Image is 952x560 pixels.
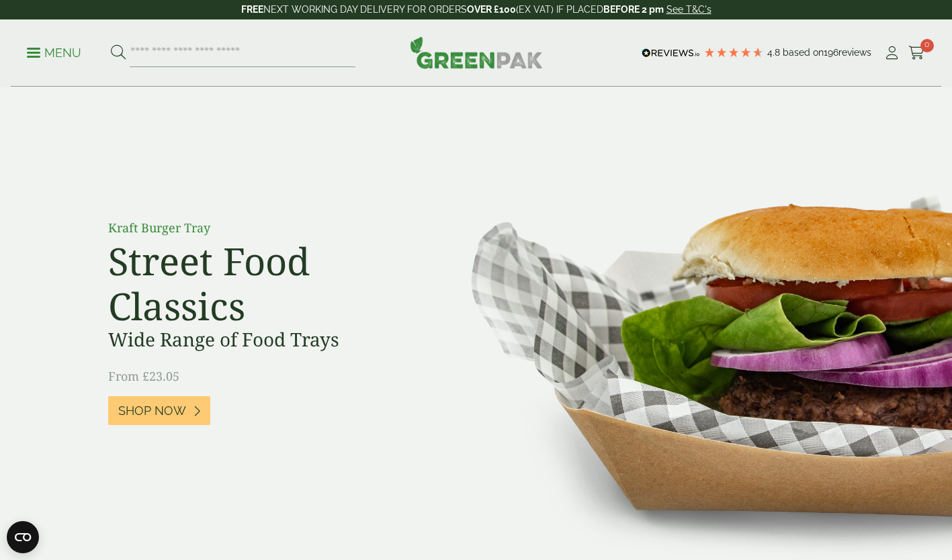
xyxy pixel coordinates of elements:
div: 4.79 Stars [703,46,764,58]
a: Shop Now [108,396,210,425]
a: 0 [908,43,925,63]
a: Menu [27,45,81,58]
span: 0 [920,39,934,52]
strong: BEFORE 2 pm [603,4,664,15]
p: Menu [27,45,81,61]
strong: FREE [241,4,263,15]
img: REVIEWS.io [642,48,700,58]
span: 196 [824,47,838,58]
button: Open CMP widget [7,521,39,553]
h3: Wide Range of Food Trays [108,328,410,351]
i: Cart [908,46,925,60]
strong: OVER £100 [467,4,516,15]
i: My Account [883,46,900,60]
span: From £23.05 [108,368,179,384]
span: Based on [783,47,824,58]
a: See T&C's [666,4,711,15]
img: GreenPak Supplies [410,36,543,68]
span: 4.8 [767,47,783,58]
span: Shop Now [118,404,186,418]
h2: Street Food Classics [108,238,410,328]
p: Kraft Burger Tray [108,219,410,237]
span: reviews [838,47,871,58]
